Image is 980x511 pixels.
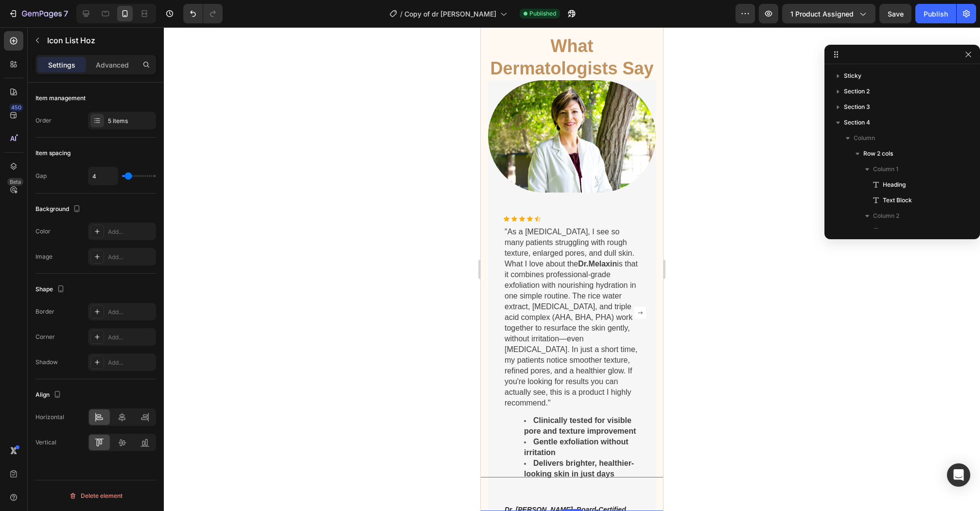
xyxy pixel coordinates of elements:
[854,133,875,143] span: Column
[35,438,56,447] div: Vertical
[108,228,154,236] div: Add...
[873,164,898,174] span: Column 1
[107,57,164,64] div: Keywords by Traffic
[35,283,67,296] div: Shape
[48,60,75,70] p: Settings
[924,9,948,19] div: Publish
[88,167,118,185] input: Auto
[404,9,496,19] span: Copy of dr [PERSON_NAME]
[47,35,152,46] p: Icon List Hoz
[35,388,63,402] div: Align
[481,27,663,511] iframe: To enrich screen reader interactions, please activate Accessibility in Grammarly extension settings
[529,9,556,18] span: Published
[863,149,893,159] span: Row 2 cols
[35,203,83,216] div: Background
[26,56,34,64] img: tab_domain_overview_orange.svg
[7,178,23,186] div: Beta
[879,4,911,23] button: Save
[35,333,55,341] div: Corner
[35,116,52,125] div: Order
[37,57,87,64] div: Domain Overview
[844,102,870,112] span: Section 3
[782,4,875,23] button: 1 product assigned
[16,16,23,23] img: logo_orange.svg
[844,118,870,127] span: Section 4
[69,490,122,502] div: Delete element
[790,9,854,19] span: 1 product assigned
[873,211,899,221] span: Column 2
[96,60,129,70] p: Advanced
[883,227,900,236] span: Image
[883,195,912,205] span: Text Block
[97,56,105,64] img: tab_keywords_by_traffic_grey.svg
[108,253,154,262] div: Add...
[64,8,68,19] p: 7
[183,4,223,23] div: Undo/Redo
[888,10,904,18] span: Save
[35,172,47,180] div: Gap
[35,307,54,316] div: Border
[35,488,156,504] button: Delete element
[844,71,861,81] span: Sticky
[108,333,154,342] div: Add...
[35,413,64,422] div: Horizontal
[883,180,906,190] span: Heading
[400,9,402,19] span: /
[9,104,23,111] div: 450
[16,25,23,33] img: website_grey.svg
[947,463,970,487] div: Open Intercom Messenger
[108,308,154,317] div: Add...
[25,25,107,33] div: Domain: [DOMAIN_NAME]
[27,16,48,23] div: v 4.0.25
[35,252,52,261] div: Image
[35,227,51,236] div: Color
[4,4,72,23] button: 7
[108,117,154,125] div: 5 items
[915,4,956,23] button: Publish
[844,87,870,96] span: Section 2
[35,94,86,103] div: Item management
[35,358,58,367] div: Shadow
[108,358,154,367] div: Add...
[35,149,70,158] div: Item spacing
